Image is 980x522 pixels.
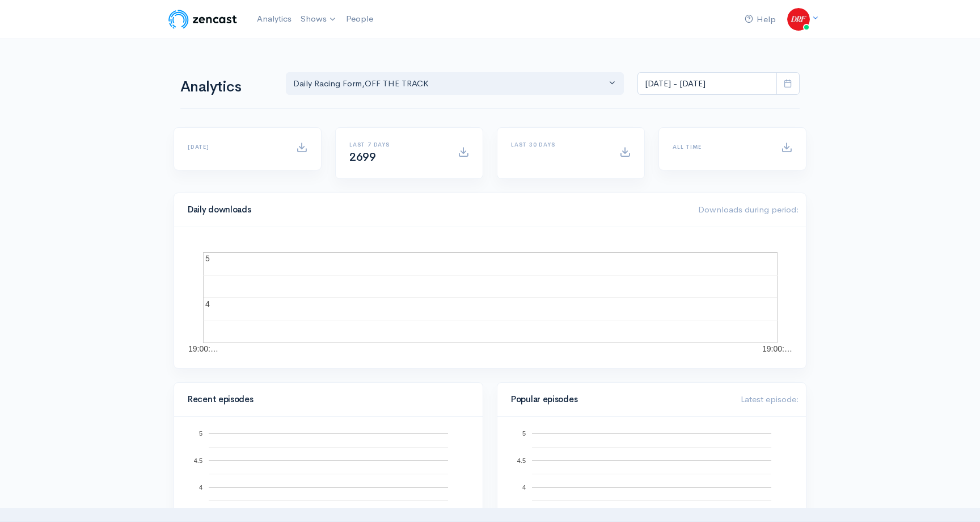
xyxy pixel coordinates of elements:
text: 5 [205,254,210,263]
span: 2699 [349,150,375,164]
h6: All time [673,144,767,150]
span: Downloads during period: [698,204,799,215]
button: Daily Racing Form, OFF THE TRACK [286,72,624,95]
text: 5 [199,430,202,437]
h6: Last 7 days [349,141,444,148]
h1: Analytics [180,79,272,95]
img: ZenCast Logo [167,8,239,31]
text: 19:00:… [762,344,792,353]
a: Shows [296,7,341,32]
text: 19:00:… [188,344,218,353]
svg: A chart. [188,241,792,354]
text: 5 [522,430,526,437]
text: 4 [199,484,202,491]
input: analytics date range selector [637,72,777,95]
h4: Recent episodes [188,395,462,404]
h6: [DATE] [188,144,282,150]
text: 4.5 [194,457,202,463]
img: ... [787,8,810,31]
text: 4 [522,484,526,491]
a: Help [740,7,780,32]
div: Daily Racing Form , OFF THE TRACK [293,77,606,90]
h6: Last 30 days [511,141,606,148]
text: 4.5 [517,457,526,463]
span: Latest episode: [741,394,799,404]
h4: Popular episodes [511,395,727,404]
a: Analytics [252,7,296,31]
a: People [341,7,378,31]
h4: Daily downloads [188,205,685,215]
text: 4 [205,299,210,308]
